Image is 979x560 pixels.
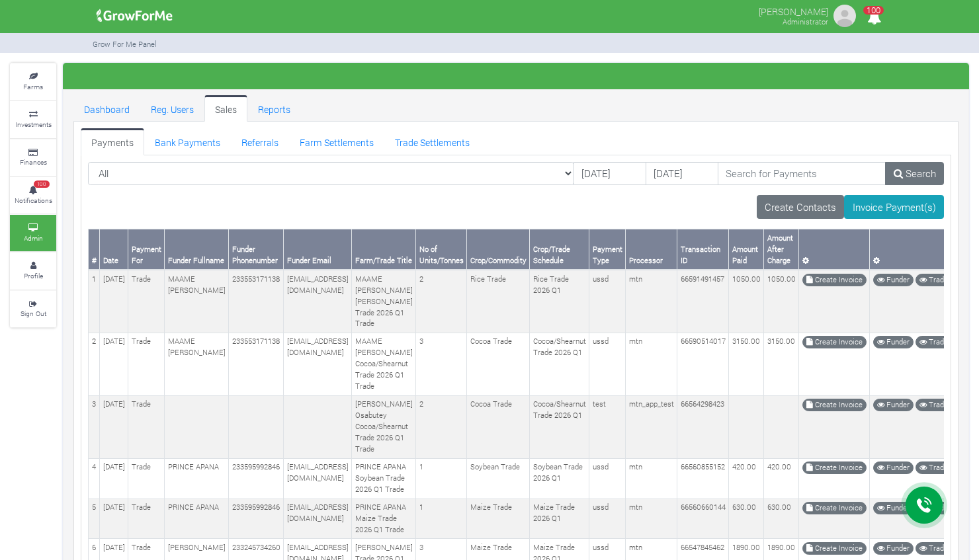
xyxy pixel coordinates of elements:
[802,274,867,286] a: Create Invoice
[729,229,764,270] th: Amount Paid
[229,229,284,270] th: Funder Phonenumber
[100,395,128,458] td: [DATE]
[915,399,952,411] a: Trade
[873,461,914,474] a: Funder
[915,274,952,286] a: Trade
[284,270,352,333] td: [EMAIL_ADDRESS][DOMAIN_NAME]
[729,270,764,333] td: 1050.00
[718,162,886,186] input: Search for Payments
[10,253,56,289] a: Profile
[89,270,100,333] td: 1
[10,140,56,176] a: Finances
[23,82,43,91] small: Farms
[416,333,467,395] td: 3
[165,229,229,270] th: Funder Fullname
[128,270,165,333] td: Trade
[284,499,352,539] td: [EMAIL_ADDRESS][DOMAIN_NAME]
[165,270,229,333] td: MAAME [PERSON_NAME]
[764,458,799,499] td: 420.00
[165,333,229,395] td: MAAME [PERSON_NAME]
[73,95,140,122] a: Dashboard
[885,162,944,186] a: Search
[10,291,56,327] a: Sign Out
[764,270,799,333] td: 1050.00
[589,458,626,499] td: ussd
[802,461,867,474] a: Create Invoice
[589,395,626,458] td: test
[589,333,626,395] td: ussd
[646,162,718,186] input: DD/MM/YYYY
[626,395,677,458] td: mtn_app_test
[352,395,416,458] td: [PERSON_NAME] Osabutey Cocoa/Shearnut Trade 2026 Q1 Trade
[729,458,764,499] td: 420.00
[530,395,589,458] td: Cocoa/Shearnut Trade 2026 Q1
[873,274,914,286] a: Funder
[100,333,128,395] td: [DATE]
[589,499,626,539] td: ussd
[15,120,52,129] small: Investments
[915,542,952,555] a: Trade
[10,215,56,251] a: Admin
[92,3,177,29] img: growforme image
[467,499,530,539] td: Maize Trade
[802,336,867,348] a: Create Invoice
[626,458,677,499] td: mtn
[729,333,764,395] td: 3150.00
[530,333,589,395] td: Cocoa/Shearnut Trade 2026 Q1
[352,270,416,333] td: MAAME [PERSON_NAME] [PERSON_NAME] Trade 2026 Q1 Trade
[844,195,944,219] a: Invoice Payment(s)
[467,395,530,458] td: Cocoa Trade
[729,499,764,539] td: 630.00
[783,17,828,26] small: Administrator
[589,229,626,270] th: Payment Type
[284,333,352,395] td: [EMAIL_ADDRESS][DOMAIN_NAME]
[229,333,284,395] td: 233553171138
[89,333,100,395] td: 2
[10,63,56,100] a: Farms
[863,6,884,15] span: 100
[229,499,284,539] td: 233595992846
[352,499,416,539] td: PRINCE APANA Maize Trade 2026 Q1 Trade
[165,499,229,539] td: PRINCE APANA
[93,39,157,49] small: Grow For Me Panel
[802,399,867,411] a: Create Invoice
[626,499,677,539] td: mtn
[677,229,729,270] th: Transaction ID
[467,458,530,499] td: Soybean Trade
[128,458,165,499] td: Trade
[229,270,284,333] td: 233553171138
[89,458,100,499] td: 4
[284,229,352,270] th: Funder Email
[284,458,352,499] td: [EMAIL_ADDRESS][DOMAIN_NAME]
[677,333,729,395] td: 66590514017
[530,458,589,499] td: Soybean Trade 2026 Q1
[530,270,589,333] td: Rice Trade 2026 Q1
[128,229,165,270] th: Payment For
[416,395,467,458] td: 2
[416,229,467,270] th: No of Units/Tonnes
[915,336,952,348] a: Trade
[677,458,729,499] td: 66560855152
[15,196,52,205] small: Notifications
[89,499,100,539] td: 5
[352,333,416,395] td: MAAME [PERSON_NAME] Cocoa/Shearnut Trade 2026 Q1 Trade
[204,95,247,122] a: Sales
[873,542,914,555] a: Funder
[759,3,828,19] p: [PERSON_NAME]
[229,458,284,499] td: 233595992846
[416,458,467,499] td: 1
[802,542,867,555] a: Create Invoice
[626,333,677,395] td: mtn
[100,270,128,333] td: [DATE]
[861,13,887,25] a: 100
[10,177,56,214] a: 100 Notifications
[100,499,128,539] td: [DATE]
[231,128,289,155] a: Referrals
[89,395,100,458] td: 3
[140,95,204,122] a: Reg. Users
[530,229,589,270] th: Crop/Trade Schedule
[764,229,799,270] th: Amount After Charge
[81,128,144,155] a: Payments
[24,271,43,280] small: Profile
[764,499,799,539] td: 630.00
